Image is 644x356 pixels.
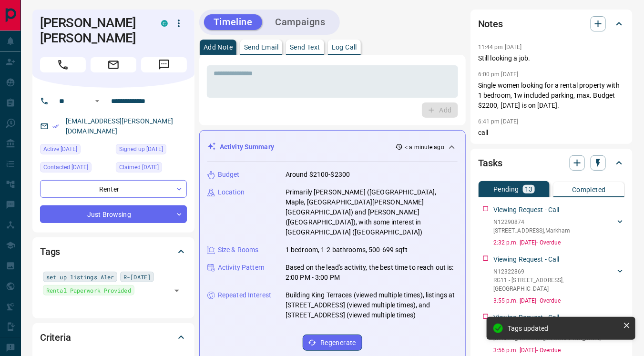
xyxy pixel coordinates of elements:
p: Activity Pattern [218,263,265,273]
div: Criteria [40,326,187,349]
p: 3:56 p.m. [DATE] - Overdue [493,346,625,355]
button: Timeline [204,14,262,30]
p: 6:41 pm [DATE] [478,118,519,125]
button: Campaigns [266,14,335,30]
h1: [PERSON_NAME] [PERSON_NAME] [40,15,147,46]
p: Viewing Request - Call [493,205,560,215]
p: N12290874 [493,218,571,226]
p: Send Text [290,44,320,51]
p: Activity Summary [220,142,274,152]
h2: Notes [478,16,503,31]
div: Thu Sep 11 2025 [40,144,111,157]
p: Add Note [204,44,233,51]
p: Based on the lead's activity, the best time to reach out is: 2:00 PM - 3:00 PM [286,263,458,283]
div: Activity Summary< a minute ago [207,138,458,156]
span: Claimed [DATE] [119,163,159,172]
p: Viewing Request - Call [493,313,560,323]
p: Around $2100-$2300 [286,170,350,180]
p: Still looking a job. [478,53,625,63]
p: 13 [525,186,533,193]
div: Tags [40,240,187,263]
span: Email [91,57,136,72]
span: R-[DATE] [123,272,151,282]
p: N12322869 [493,267,615,276]
p: 11:44 pm [DATE] [478,44,522,51]
p: Repeated Interest [218,290,271,300]
span: set up listings Aler [46,272,114,282]
div: Tags updated [508,325,619,332]
span: Rental Paperwork Provided [46,285,131,295]
h2: Criteria [40,330,71,345]
button: Open [170,284,184,297]
span: Active [DATE] [43,144,77,154]
p: Pending [493,186,519,193]
button: Regenerate [303,335,362,351]
div: N12322869RG11 - [STREET_ADDRESS],[GEOGRAPHIC_DATA] [493,265,625,295]
h2: Tags [40,244,60,259]
p: call [478,128,625,138]
p: [STREET_ADDRESS] , Markham [493,226,571,235]
p: RG11 - [STREET_ADDRESS] , [GEOGRAPHIC_DATA] [493,276,615,293]
span: Message [141,57,187,72]
p: Viewing Request - Call [493,254,560,264]
p: 6:00 pm [DATE] [478,71,519,78]
div: Notes [478,12,625,35]
p: Completed [572,186,606,193]
svg: Email Verified [52,123,59,130]
p: Location [218,187,245,197]
div: Wed Sep 10 2025 [40,162,111,175]
div: Thu Jun 26 2025 [116,162,187,175]
p: Single women looking for a rental property with 1 bedroom, 1w included parking, max. Budget $2200... [478,81,625,111]
span: Call [40,57,86,72]
p: 1 bedroom, 1-2 bathrooms, 500-699 sqft [286,245,408,255]
p: 3:55 p.m. [DATE] - Overdue [493,296,625,305]
p: Primarily [PERSON_NAME] ([GEOGRAPHIC_DATA], Maple, [GEOGRAPHIC_DATA][PERSON_NAME][GEOGRAPHIC_DATA... [286,187,458,237]
button: Open [92,95,103,107]
div: Thu Jun 26 2025 [116,144,187,157]
div: condos.ca [161,20,168,27]
div: N12290874[STREET_ADDRESS],Markham [493,216,625,237]
p: Building King Terraces (viewed multiple times), listings at [STREET_ADDRESS] (viewed multiple tim... [286,290,458,320]
p: 2:32 p.m. [DATE] - Overdue [493,238,625,247]
h2: Tasks [478,155,502,171]
div: Renter [40,180,187,198]
p: Size & Rooms [218,245,259,255]
span: Contacted [DATE] [43,163,88,172]
p: Log Call [332,44,357,51]
p: Send Email [244,44,278,51]
a: [EMAIL_ADDRESS][PERSON_NAME][DOMAIN_NAME] [66,117,174,135]
div: Just Browsing [40,205,187,223]
span: Signed up [DATE] [119,144,163,154]
p: < a minute ago [405,143,444,152]
p: Budget [218,170,240,180]
div: Tasks [478,152,625,174]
